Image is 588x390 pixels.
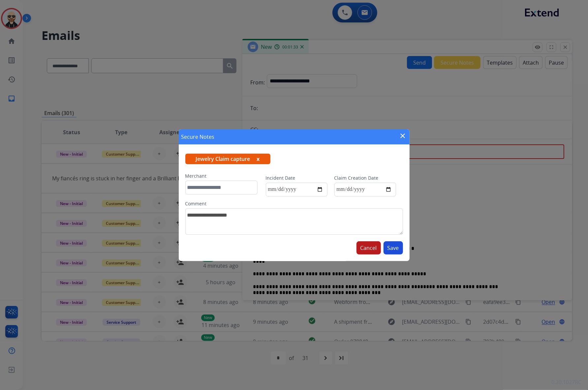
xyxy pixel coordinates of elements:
[384,241,403,255] button: Save
[551,378,581,386] p: 0.20.1027RC
[185,200,207,207] label: Comment
[185,154,270,164] span: Jewelry Claim capture
[266,175,295,181] label: Incident Date
[399,132,407,140] mat-icon: close
[181,133,215,141] h1: Secure Notes
[257,155,260,163] button: x
[185,173,207,179] label: Merchant
[356,241,381,255] button: Cancel
[334,175,379,181] label: Claim Creation Date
